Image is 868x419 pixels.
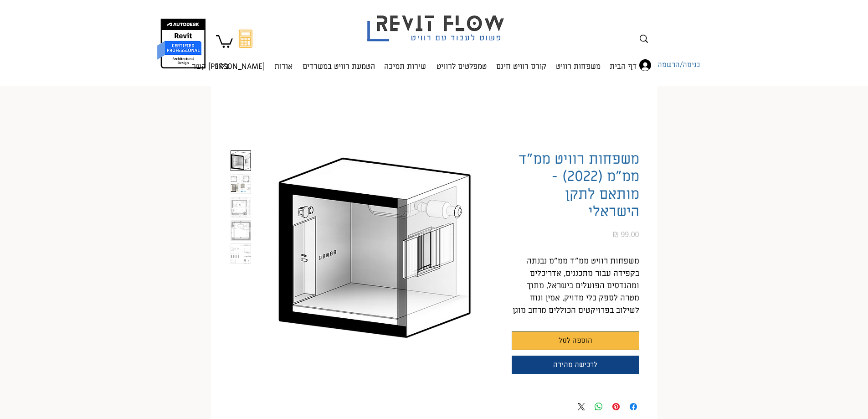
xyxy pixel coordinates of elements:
p: הטמעת רוויט במשרדים [299,54,379,79]
img: Thumbnail: משפחות רוויט ממד תיבת נח לפי התקן הישראלי [231,174,251,194]
img: autodesk certified professional in revit for architectural design יונתן אלדד [156,18,207,69]
p: בלוג [212,54,232,79]
a: טמפלטים לרוויט [431,53,491,72]
button: Thumbnail: משפחות רוויט ממ"ד תיבת נח לפי התקן הישראלי [231,150,251,171]
img: Thumbnail: משפחות רוויט ממד תיבת נח לפי התקן הישראלי [231,197,251,217]
h1: משפחות רוויט ממ"ד ממ"מ (2022) - מותאם לתקן הישראלי [512,150,639,221]
a: Share on WhatsApp [593,401,604,412]
a: Share on X [576,401,587,412]
a: [PERSON_NAME] קשר [233,53,269,72]
button: הוספה לסל [512,331,639,350]
p: דף הבית [606,54,640,79]
a: שירות תמיכה [380,53,431,72]
span: הוספה לסל [559,335,592,346]
nav: אתר [209,53,641,72]
a: קורס רוויט חינם [491,53,551,72]
button: Thumbnail: משפחות רוויט ממד לפי התקן הישראלי [231,243,251,264]
p: [PERSON_NAME] קשר [188,54,268,79]
svg: מחשבון מעבר מאוטוקאד לרוויט [239,30,252,48]
span: כניסה/הרשמה [654,59,703,71]
p: משפחות רוויט ממ"ד ממ"מ נבנתה בקפידה עבור מתכננים, אדריכלים ומהנדסים הפועלים בישראל, מתוך מטרה לספ... [512,255,639,353]
a: בלוג [211,53,233,72]
img: Thumbnail: משפחות רוויט ממ"ד תיבת נח לפי התקן הישראלי [231,151,251,171]
a: אודות [269,53,297,72]
a: הטמעת רוויט במשרדים [297,53,380,72]
button: Thumbnail: משפחות רוויט ממד לפי התקן הישראלי [231,220,251,241]
p: קורס רוויט חינם [493,54,550,79]
a: משפחות רוויט [551,53,605,72]
a: Share on Facebook [628,401,639,412]
a: דף הבית [605,53,641,72]
span: לרכישה מהירה [553,360,597,369]
button: כניסה/הרשמה [633,57,674,74]
img: Revit flow logo פשוט לעבוד עם רוויט [358,1,516,44]
p: שירות תמיכה [380,54,430,79]
button: Thumbnail: משפחות רוויט ממד תיבת נח לפי התקן הישראלי [231,174,251,194]
img: Thumbnail: משפחות רוויט ממד לפי התקן הישראלי [231,244,251,264]
p: אודות [271,54,296,79]
p: משפחות רוויט [552,54,604,79]
span: 99.00 ₪ [613,231,639,238]
img: Thumbnail: משפחות רוויט ממד לפי התקן הישראלי [231,221,251,240]
a: Pin on Pinterest [611,401,621,412]
button: Thumbnail: משפחות רוויט ממד תיבת נח לפי התקן הישראלי [231,197,251,217]
img: משפחות רוויט ממ"ד תיבת נח לפי התקן הישראלי [257,150,493,342]
p: טמפלטים לרוויט [433,54,490,79]
button: לרכישה מהירה [512,356,639,374]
